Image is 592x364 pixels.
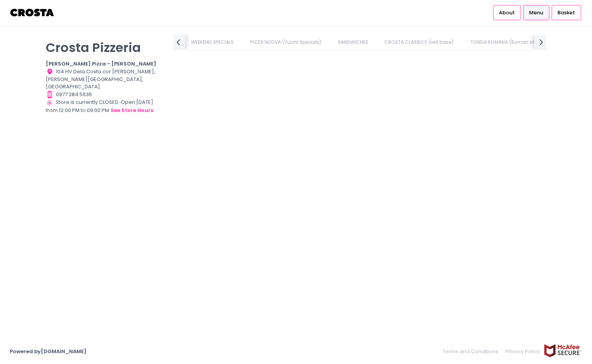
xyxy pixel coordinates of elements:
[242,35,329,50] a: PIZZA NUOVA (Yuichi Specials)
[110,106,154,115] button: see store hours
[502,344,544,359] a: Privacy Policy
[46,68,164,91] div: 104 HV Dela Costa cor [PERSON_NAME], [PERSON_NAME][GEOGRAPHIC_DATA], [GEOGRAPHIC_DATA]
[493,5,521,20] a: About
[10,348,87,355] a: Powered by[DOMAIN_NAME]
[443,344,502,359] a: Terms and Conditions
[46,40,164,55] p: Crosta Pizzeria
[46,91,164,98] div: 0977 284 5636
[10,6,55,19] img: logo
[529,9,543,17] span: Menu
[463,35,576,50] a: TONDA ROMANA (Roman style thin crust)
[46,60,156,67] b: [PERSON_NAME] Pizza - [PERSON_NAME]
[544,344,582,357] img: mcafee-secure
[557,9,575,17] span: Basket
[377,35,462,50] a: CROSTA CLASSICS (red base)
[523,5,549,20] a: Menu
[330,35,376,50] a: SANDWICHES
[183,35,241,50] a: WEEKEND SPECIALS
[46,98,164,115] div: Store is currently CLOSED. Open [DATE] from 12:00 PM to 09:00 PM
[499,9,515,17] span: About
